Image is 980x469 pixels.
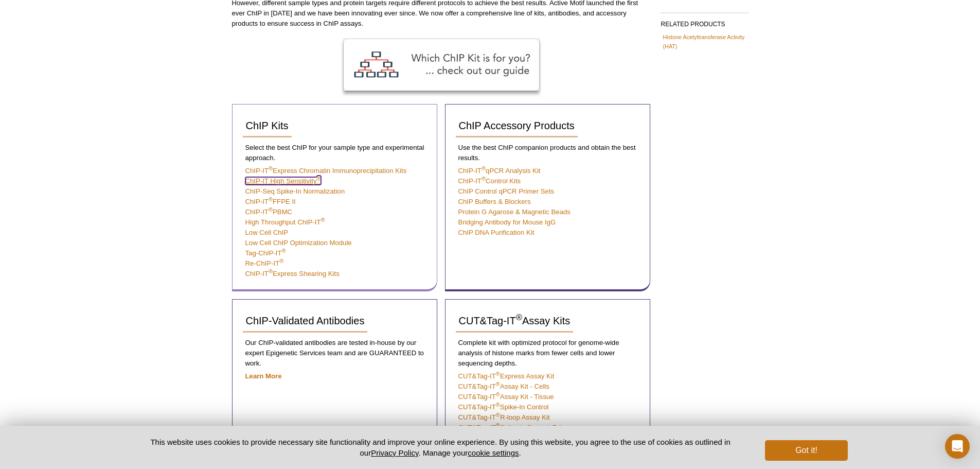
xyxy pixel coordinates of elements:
a: ChIP-IT®Express Shearing Kits [245,270,340,277]
a: ChIP-IT®FFPE II [245,198,296,205]
a: ChIP Kits [243,115,292,137]
sup: ® [496,381,500,387]
p: Complete kit with optimized protocol for genome-wide analysis of histone marks from fewer cells a... [456,338,639,369]
a: CUT&Tag-IT®Spike-In Control, R-loop [458,424,573,431]
a: CUT&Tag-IT®Express Assay Kit [458,372,555,380]
span: CUT&Tag-IT Assay Kits [459,315,571,326]
a: ChIP Buffers & Blockers [458,198,531,205]
span: ChIP Kits [246,120,289,131]
p: This website uses cookies to provide necessary site functionality and improve your online experie... [133,437,749,458]
a: ChIP-IT®Control Kits [458,177,521,185]
sup: ® [269,268,273,274]
button: cookie settings [468,448,519,457]
h2: RELATED PRODUCTS [661,12,749,31]
a: High Throughput ChIP-IT® [245,218,325,226]
a: ChIP-IT®qPCR Analysis Kit [458,167,541,175]
sup: ® [482,165,486,171]
sup: ® [482,176,486,182]
a: ChIP-Validated Antibodies [243,310,368,333]
a: Bridging Antibody for Mouse IgG [458,218,556,226]
span: ChIP Accessory Products [459,120,575,131]
sup: ® [279,258,283,264]
div: Open Intercom Messenger [945,434,970,459]
button: Got it! [765,440,847,461]
a: Low Cell ChIP [245,229,289,236]
sup: ® [516,312,522,322]
a: CUT&Tag-IT®Spike-In Control [458,403,549,411]
a: CUT&Tag-IT®Assay Kits [456,310,574,333]
sup: ® [269,196,273,202]
a: ChIP-IT®PBMC [245,208,293,216]
p: Use the best ChIP companion products and obtain the best results. [456,143,639,163]
a: CUT&Tag-IT®R-loop Assay Kit [458,413,550,421]
p: Our ChIP-validated antibodies are tested in-house by our expert Epigenetic Services team and are ... [243,338,426,369]
a: Low Cell ChIP Optimization Module [245,239,352,247]
sup: ® [496,412,500,418]
a: CUT&Tag-IT®Assay Kit ‐ Cells [458,383,549,390]
a: ChIP-Seq Spike-In Normalization [245,187,345,195]
a: ChIP DNA Purification Kit [458,229,534,236]
a: Tag-ChIP-IT® [245,249,286,257]
sup: ® [496,402,500,408]
img: ChIP Kit Selection Guide [344,39,539,91]
sup: ® [282,248,286,254]
sup: ® [321,217,325,223]
a: ChIP-IT High Sensitivity® [245,177,321,185]
a: Learn More [245,372,282,380]
a: Re-ChIP-IT® [245,259,284,267]
sup: ® [496,391,500,397]
a: ChIP Accessory Products [456,115,578,137]
a: Protein G Agarose & Magnetic Beads [458,208,571,216]
sup: ® [269,206,273,213]
p: Select the best ChIP for your sample type and experimental approach. [243,143,426,163]
sup: ® [269,165,273,171]
a: Histone Acetyltransferase Activity (HAT) [663,32,746,51]
a: ChIP Control qPCR Primer Sets [458,187,555,195]
a: ChIP-IT®Express Chromatin Immunoprecipitation Kits [245,167,407,175]
a: CUT&Tag-IT®Assay Kit ‐ Tissue [458,393,554,401]
sup: ® [317,176,321,182]
sup: ® [496,371,500,377]
a: Privacy Policy [371,448,418,457]
sup: ® [496,422,500,428]
span: ChIP-Validated Antibodies [246,315,365,326]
